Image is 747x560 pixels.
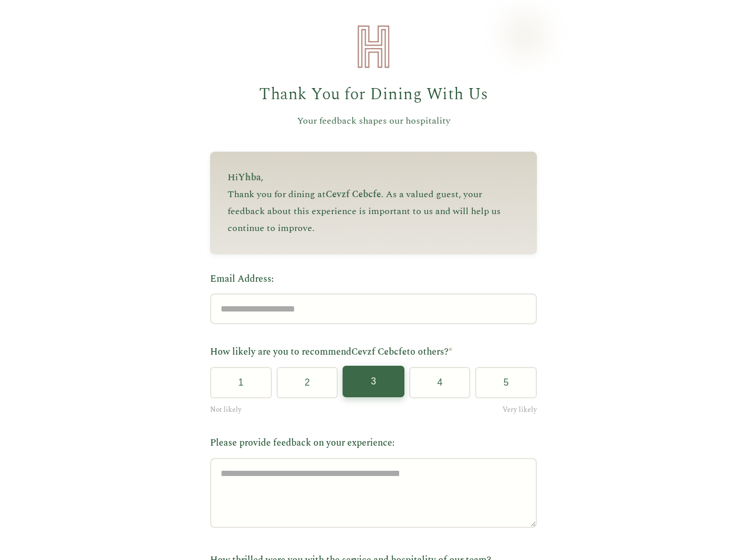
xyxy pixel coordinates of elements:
[343,366,404,397] button: 3
[277,367,338,398] button: 2
[351,345,407,359] span: Cevzf Cebcfe
[475,367,537,398] button: 5
[228,169,519,186] p: Hi ,
[409,367,471,398] button: 4
[502,404,537,415] span: Very likely
[228,186,519,236] p: Thank you for dining at . As a valued guest, your feedback about this experience is important to ...
[210,82,537,108] h1: Thank You for Dining With Us
[210,436,537,451] label: Please provide feedback on your experience:
[210,114,537,129] p: Your feedback shapes our hospitality
[350,23,397,70] img: Heirloom Hospitality Logo
[326,187,381,201] span: Cevzf Cebcfe
[210,345,537,360] label: How likely are you to recommend to others?
[238,170,261,184] span: Yhba
[210,404,242,415] span: Not likely
[210,367,272,398] button: 1
[210,272,537,287] label: Email Address:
